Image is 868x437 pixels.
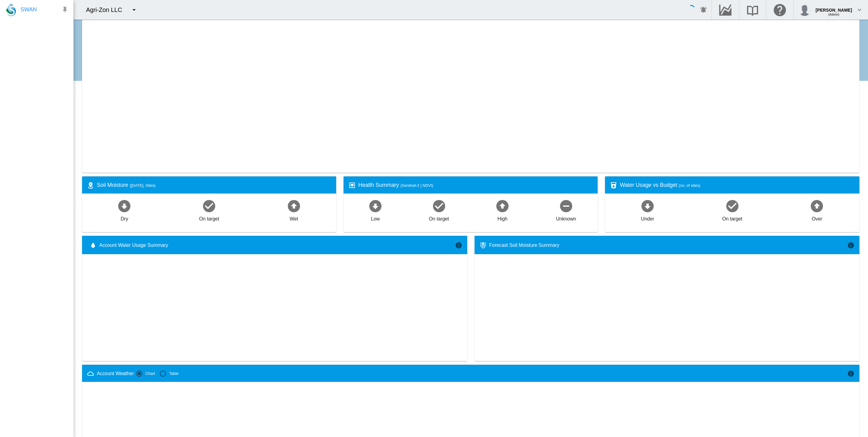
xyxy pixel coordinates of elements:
div: On target [199,213,219,222]
md-icon: icon-information [847,242,855,249]
button: icon-menu-down [128,4,140,16]
md-icon: icon-minus-circle [559,198,573,213]
md-icon: icon-menu-down [130,6,138,13]
span: Account Water Usage Summary [99,242,455,249]
md-icon: icon-arrow-down-bold-circle [368,198,383,213]
div: Agri-Zon LLC [86,6,128,14]
md-icon: Search the knowledge base [745,6,760,13]
md-icon: icon-heart-box-outline [348,182,356,189]
div: Forecast Soil Moisture Summary [489,242,847,249]
div: Account Weather [97,370,134,377]
span: (Sentinel-2 | NDVI) [400,183,433,188]
md-radio-button: Table [160,371,178,377]
md-icon: icon-map-marker-radius [87,182,94,189]
div: Wet [290,213,298,222]
div: On target [722,213,742,222]
md-icon: icon-arrow-up-bold-circle [810,198,824,213]
md-icon: icon-information [847,370,855,377]
span: SWAN [21,6,37,13]
div: Unknown [556,213,576,222]
md-icon: icon-bell-ring [700,6,707,13]
div: Over [812,213,822,222]
img: profile.jpg [798,4,811,16]
button: icon-bell-ring [697,4,710,16]
span: (no. of sites) [679,183,700,188]
div: Soil Moisture [97,181,331,189]
div: Low [371,213,380,222]
div: Health Summary [358,181,593,189]
div: On target [429,213,449,222]
img: SWAN-Landscape-Logo-Colour-drop.png [6,3,16,16]
div: Dry [121,213,128,222]
md-icon: icon-water [89,242,97,249]
md-icon: icon-chevron-down [856,6,863,13]
div: Water Usage vs Budget [620,181,854,189]
div: High [498,213,508,222]
md-radio-button: Chart [136,371,155,377]
md-icon: icon-checkbox-marked-circle [725,198,740,213]
md-icon: icon-pin [61,6,69,13]
md-icon: icon-checkbox-marked-circle [432,198,446,213]
md-icon: icon-arrow-down-bold-circle [640,198,655,213]
md-icon: icon-thermometer-lines [479,242,487,249]
md-icon: icon-information [455,242,462,249]
md-icon: icon-arrow-up-bold-circle [287,198,301,213]
span: (Admin) [828,13,839,16]
div: [PERSON_NAME] [816,5,852,11]
md-icon: icon-arrow-down-bold-circle [117,198,132,213]
md-icon: icon-weather-cloudy [87,370,94,377]
md-icon: Go to the Data Hub [718,6,733,13]
md-icon: Click here for help [772,6,787,13]
md-icon: icon-checkbox-marked-circle [202,198,216,213]
md-icon: icon-arrow-up-bold-circle [495,198,510,213]
div: Under [641,213,654,222]
md-icon: icon-cup-water [610,182,617,189]
span: ([DATE], Sites) [130,183,156,188]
